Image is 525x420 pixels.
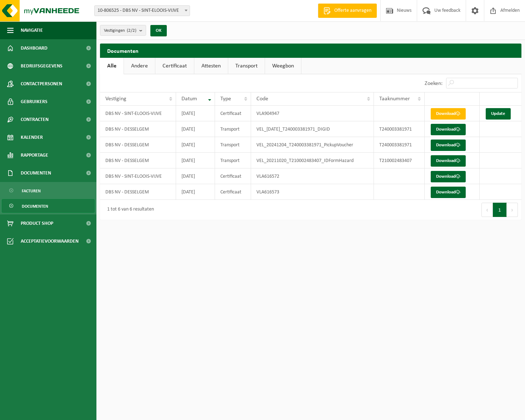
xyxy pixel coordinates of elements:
a: Download [431,187,466,198]
td: DBS NV - DESSELGEM [100,153,176,168]
a: Documenten [2,199,95,213]
td: VLA616573 [251,184,374,200]
td: Certificaat [215,168,251,184]
span: Vestiging [105,96,126,102]
a: Andere [124,58,155,74]
span: Vestigingen [104,25,136,36]
td: Certificaat [215,184,251,200]
button: Vestigingen(2/2) [100,25,146,36]
span: Dashboard [21,39,47,57]
td: [DATE] [176,106,215,121]
td: VEL_20241204_T240003381971_PickupVoucher [251,137,374,153]
span: Taaknummer [379,96,410,102]
span: Product Shop [21,214,53,232]
span: Rapportage [21,146,48,164]
span: 10-806525 - DBS NV - SINT-ELOOIS-VIJVE [94,5,190,16]
td: DBS NV - DESSELGEM [100,121,176,137]
label: Zoeken: [425,81,442,86]
button: 1 [493,203,507,217]
span: Documenten [22,199,48,213]
td: VLA904947 [251,106,374,121]
span: Acceptatievoorwaarden [21,232,79,250]
a: Alle [100,58,124,74]
a: Download [431,171,466,182]
button: Previous [481,203,493,217]
span: Facturen [22,184,41,198]
td: VEL_[DATE]_T240003381971_DIGID [251,121,374,137]
td: T240003381971 [374,121,425,137]
span: Bedrijfsgegevens [21,57,62,75]
a: Facturen [2,184,95,197]
span: Documenten [21,164,51,182]
span: Datum [181,96,197,102]
td: VEL_20211020_T210002483407_IDFormHazard [251,153,374,168]
a: Transport [228,58,265,74]
h2: Documenten [100,44,521,57]
count: (2/2) [127,28,136,33]
a: Download [431,140,466,151]
td: T210002483407 [374,153,425,168]
td: Transport [215,153,251,168]
a: Attesten [194,58,228,74]
a: Download [431,108,466,120]
span: Contactpersonen [21,75,62,93]
td: [DATE] [176,168,215,184]
a: Offerte aanvragen [318,4,377,18]
a: Download [431,155,466,167]
td: [DATE] [176,153,215,168]
button: OK [150,25,167,36]
td: T240003381971 [374,137,425,153]
td: [DATE] [176,121,215,137]
td: [DATE] [176,137,215,153]
td: Transport [215,137,251,153]
td: DBS NV - SINT-ELOOIS-VIJVE [100,168,176,184]
span: Code [256,96,268,102]
a: Certificaat [155,58,194,74]
a: Download [431,124,466,135]
td: VLA616572 [251,168,374,184]
div: 1 tot 6 van 6 resultaten [104,203,154,216]
span: Kalender [21,128,43,146]
td: Transport [215,121,251,137]
a: Update [486,108,511,120]
td: DBS NV - DESSELGEM [100,137,176,153]
iframe: chat widget [4,404,119,420]
a: Weegbon [265,58,301,74]
td: DBS NV - SINT-ELOOIS-VIJVE [100,106,176,121]
span: Contracten [21,111,49,128]
span: Gebruikers [21,93,47,111]
td: Certificaat [215,106,251,121]
td: [DATE] [176,184,215,200]
span: Offerte aanvragen [332,7,373,14]
button: Next [507,203,518,217]
span: Navigatie [21,21,43,39]
td: DBS NV - DESSELGEM [100,184,176,200]
span: 10-806525 - DBS NV - SINT-ELOOIS-VIJVE [95,6,190,16]
span: Type [220,96,231,102]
